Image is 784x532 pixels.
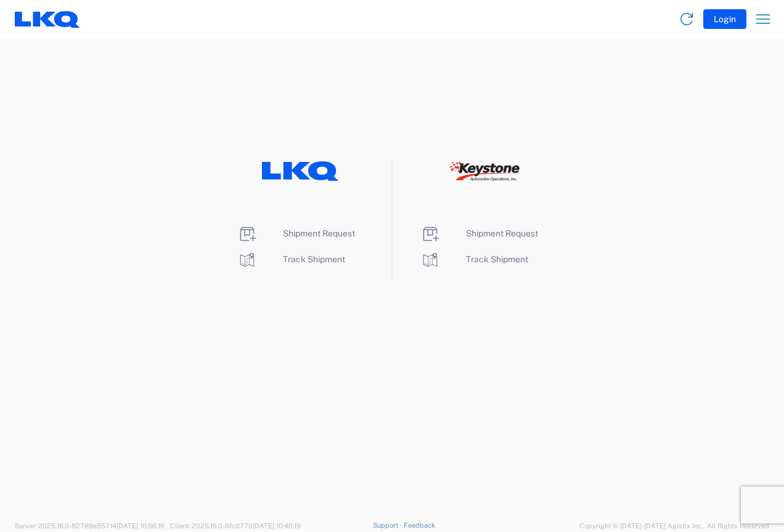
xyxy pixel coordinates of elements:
span: [DATE] 10:40:19 [253,522,301,530]
a: Track Shipment [420,254,528,264]
span: Client: 2025.16.0-8fc0770 [170,522,301,530]
a: Shipment Request [420,228,538,238]
button: Login [703,9,746,29]
a: Feedback [404,522,435,529]
span: Track Shipment [466,254,528,264]
span: Copyright © [DATE]-[DATE] Agistix Inc., All Rights Reserved [579,520,769,531]
span: Track Shipment [283,254,345,264]
span: Server: 2025.16.0-82789e55714 [15,522,165,530]
span: [DATE] 10:56:16 [116,522,165,530]
a: Support [373,522,404,529]
a: Shipment Request [237,228,355,238]
span: Shipment Request [466,228,538,238]
span: Shipment Request [283,228,355,238]
a: Track Shipment [237,254,345,264]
